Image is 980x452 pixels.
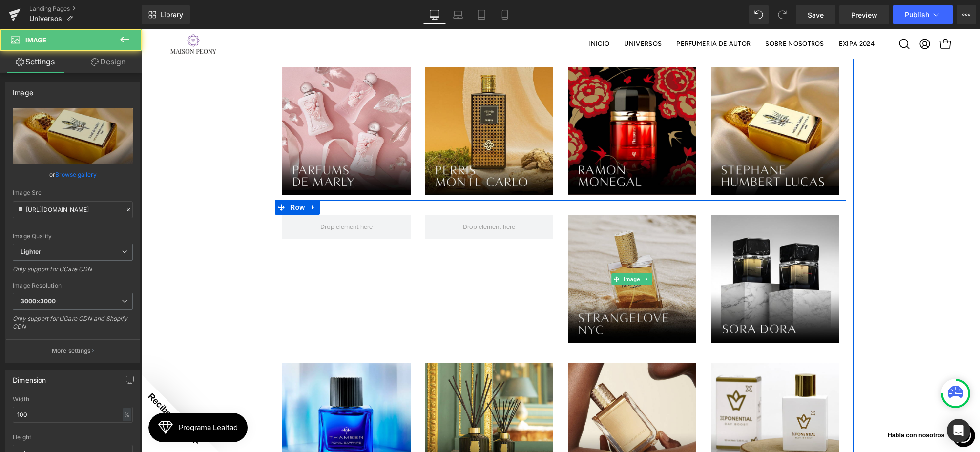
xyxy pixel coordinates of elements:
span: Universos [29,15,62,22]
button: More settings [6,339,140,362]
div: Image [13,83,33,97]
span: Preview [851,10,877,20]
button: Publish [893,5,953,24]
span: Row [146,171,166,185]
input: auto [13,407,133,423]
div: Image Resolution [13,282,133,289]
span: INICIO [447,10,468,20]
div: Only support for UCare CDN [13,266,133,280]
a: Laptop [446,5,470,24]
button: Redo [772,5,792,24]
div: Height [13,434,133,441]
input: Link [13,201,133,218]
span: Habla con nosotros [742,401,809,412]
b: Lighter [21,248,41,255]
a: Design [73,51,144,73]
a: Tablet [470,5,493,24]
span: SOBRE NOSOTROS [624,10,683,20]
a: Expand / Collapse [501,244,511,256]
a: Landing Pages [29,5,142,13]
a: Expand / Collapse [166,171,179,185]
div: Only support for UCare CDN and Shopify CDN [13,315,133,337]
a: Desktop [423,5,446,24]
iframe: Button to open loyalty program pop-up [7,384,107,413]
div: Image Quality [13,233,133,240]
div: Open Intercom Messenger [947,419,970,442]
p: More settings [52,347,91,355]
a: Mobile [493,5,517,24]
span: UNIVERSOS [483,10,521,20]
div: % [123,408,131,421]
a: New Library [142,5,190,24]
span: Image [25,36,46,44]
b: 3000x3000 [21,297,56,305]
span: Publish [905,11,929,19]
a: Send a message via WhatsApp [739,395,834,418]
div: Open WhatsApp chat [739,395,834,418]
span: Save [808,10,824,20]
span: PERFUMERÍA DE AUTOR [535,10,609,20]
div: or [13,169,133,180]
span: EXIPA 2024 [698,10,733,20]
span: Image [480,244,501,256]
div: Width [13,396,133,403]
a: Browse gallery [55,166,97,183]
button: More [957,5,976,24]
a: Preview [839,5,889,24]
div: Dimension [13,370,46,384]
span: Library [160,10,183,19]
div: Image Src [13,189,133,196]
button: Undo [749,5,769,24]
